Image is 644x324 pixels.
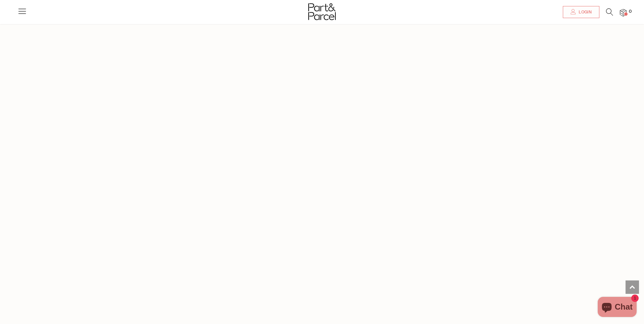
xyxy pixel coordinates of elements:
[577,9,592,15] span: Login
[596,297,639,319] inbox-online-store-chat: Shopify online store chat
[620,9,627,16] a: 0
[563,6,599,18] a: Login
[627,9,633,15] span: 0
[308,3,336,20] img: Part&Parcel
